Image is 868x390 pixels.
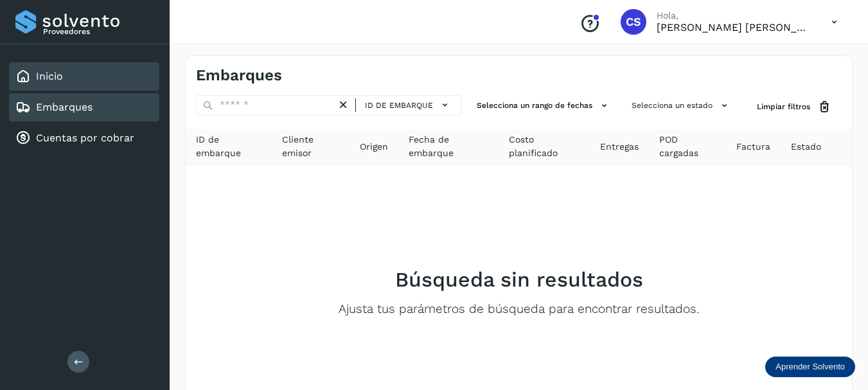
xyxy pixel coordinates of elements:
span: Factura [736,140,770,154]
div: Inicio [9,62,159,91]
p: Aprender Solvento [775,362,845,372]
button: Selecciona un rango de fechas [472,95,616,116]
span: ID de embarque [196,133,261,160]
a: Inicio [36,70,63,82]
p: Hola, [657,10,811,21]
p: Ajusta tus parámetros de búsqueda para encontrar resultados. [339,302,699,317]
span: Origen [360,140,388,154]
p: Proveedores [43,27,154,36]
div: Cuentas por cobrar [9,124,159,152]
span: Limpiar filtros [757,101,810,112]
div: Aprender Solvento [765,357,855,377]
div: Embarques [9,93,159,121]
span: Entregas [600,140,639,154]
button: Selecciona un estado [626,95,736,116]
button: ID de embarque [361,96,456,114]
button: Limpiar filtros [747,95,842,119]
span: ID de embarque [365,100,433,111]
span: POD cargadas [659,133,716,160]
h2: Búsqueda sin resultados [395,267,643,292]
span: Cliente emisor [282,133,339,160]
p: CARLOS SALVADOR TORRES RUEDA [657,21,811,33]
a: Cuentas por cobrar [36,132,134,144]
span: Fecha de embarque [409,133,488,160]
a: Embarques [36,101,93,113]
h4: Embarques [196,66,282,85]
span: Estado [791,140,821,154]
span: Costo planificado [509,133,580,160]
